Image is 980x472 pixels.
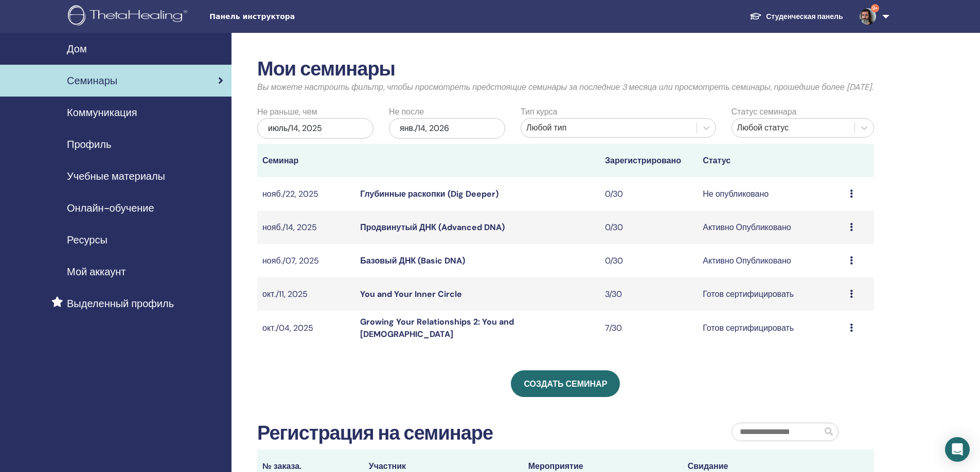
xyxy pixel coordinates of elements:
td: окт./11, 2025 [257,277,355,311]
td: окт./04, 2025 [257,311,355,346]
font: Выделенный профиль [67,297,174,310]
font: Создать семинар [524,379,607,389]
td: Активно Опубликовано [698,244,844,277]
font: Зарегистрировано [605,155,681,166]
td: 3/30 [600,277,698,311]
font: Статус семинара [732,106,797,117]
font: Профиль [67,138,111,151]
div: Open Intercom Messenger [945,437,970,462]
img: default.jpg [860,8,876,25]
font: Мои семинары [257,56,395,82]
a: Базовый ДНК (Basic DNA) [360,255,465,266]
td: нояб./22, 2025 [257,177,355,211]
font: Студенческая панель [766,12,843,21]
font: Не раньше, чем [257,106,317,117]
font: Вы можете настроить фильтр, чтобы просмотреть предстоящие семинары за последние 3 месяца или прос... [257,82,873,92]
font: Онлайн-обучение [67,201,154,215]
font: № заказа. [262,461,301,471]
font: Коммуникация [67,106,137,119]
td: 0/30 [600,211,698,244]
font: Участник [369,461,406,471]
a: Growing Your Relationships 2: You and [DEMOGRAPHIC_DATA] [360,316,514,339]
font: Не после [389,106,424,117]
td: нояб./14, 2025 [257,211,355,244]
font: Любой статус [737,122,789,133]
a: Создать семинар [511,370,620,397]
font: Семинары [67,74,117,87]
font: Семинар [262,155,298,166]
font: Ресурсы [67,233,108,247]
font: Статус [703,155,730,166]
td: 7/30 [600,311,698,346]
font: Свидание [688,461,728,471]
font: Учебные материалы [67,169,165,183]
font: Панель инструктора [209,12,295,21]
font: Мероприятие [528,461,583,471]
td: Готов сертифицировать [698,311,844,346]
img: graduation-cap-white.svg [750,12,762,21]
td: Не опубликовано [698,177,844,211]
a: Продвинутый ДНК (Advanced DNA) [360,222,504,233]
img: logo.png [68,5,191,28]
td: 0/30 [600,244,698,277]
a: You and Your Inner Circle [360,289,462,299]
font: Мой аккаунт [67,265,126,278]
td: Готов сертифицировать [698,277,844,311]
td: 0/30 [600,177,698,211]
a: Студенческая панель [741,7,851,26]
font: Регистрация на семинаре [257,420,493,446]
a: Глубинные раскопки (Dig Deeper) [360,188,498,199]
font: Тип курса [521,106,557,117]
div: июль/14, 2025 [257,118,373,139]
font: Дом [67,42,87,55]
td: нояб./07, 2025 [257,244,355,277]
td: Активно Опубликовано [698,211,844,244]
div: янв./14, 2026 [389,118,505,139]
font: 9+ [872,5,878,11]
font: Любой тип [526,122,566,133]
